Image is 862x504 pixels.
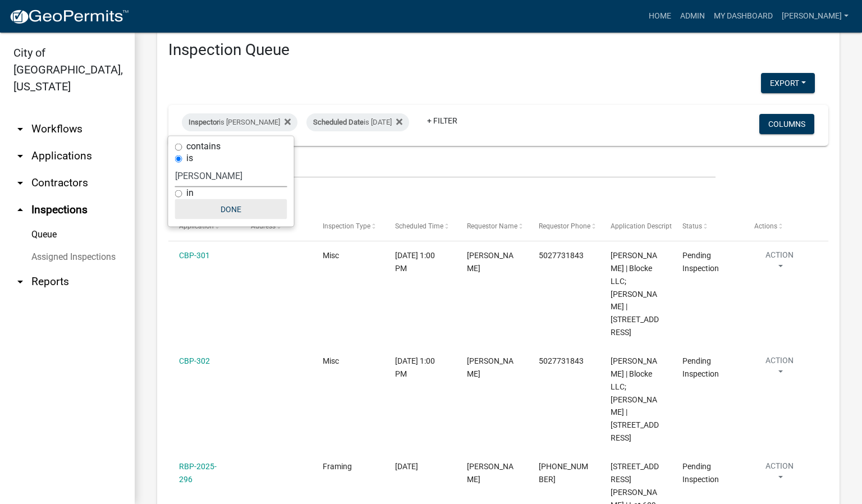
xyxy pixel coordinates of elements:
[189,118,219,126] span: Inspector
[467,222,517,230] span: Requestor Name
[323,222,370,230] span: Inspection Type
[168,155,716,178] input: Search for inspections
[312,213,384,240] datatable-header-cell: Inspection Type
[179,356,210,365] a: CBP-302
[175,199,287,219] button: Done
[13,122,27,136] i: arrow_drop_down
[682,462,719,484] span: Pending Inspection
[761,73,815,93] button: Export
[754,222,777,230] span: Actions
[186,189,194,198] label: in
[13,275,27,288] i: arrow_drop_down
[395,222,443,230] span: Scheduled Time
[611,251,659,337] span: Jesse Garcia | Blocke LLC; Paul Clements | 300 International Drive, Jeffersonville, IN 47130
[467,356,513,378] span: Mike Kruer
[539,222,590,230] span: Requestor Phone
[182,113,297,131] div: is [PERSON_NAME]
[384,213,456,240] datatable-header-cell: Scheduled Time
[754,460,805,488] button: Action
[672,213,744,240] datatable-header-cell: Status
[754,249,805,277] button: Action
[644,6,676,27] a: Home
[456,213,528,240] datatable-header-cell: Requestor Name
[600,213,672,240] datatable-header-cell: Application Description
[186,142,221,151] label: contains
[13,203,27,217] i: arrow_drop_up
[539,356,584,365] span: 5027731843
[467,462,513,484] span: MIKE
[418,111,466,131] a: + Filter
[395,460,446,473] div: [DATE]
[395,355,446,381] div: [DATE] 1:00 PM
[168,40,828,59] h3: Inspection Queue
[744,213,815,240] datatable-header-cell: Actions
[179,251,210,260] a: CBP-301
[682,251,719,273] span: Pending Inspection
[777,6,853,27] a: [PERSON_NAME]
[467,251,513,273] span: Mike Kruer
[323,251,339,260] span: Misc
[709,6,777,27] a: My Dashboard
[13,149,27,163] i: arrow_drop_down
[754,355,805,383] button: Action
[313,118,364,126] span: Scheduled Date
[539,251,584,260] span: 5027731843
[682,222,702,230] span: Status
[179,462,217,484] a: RBP-2025-296
[306,113,409,131] div: is [DATE]
[323,462,352,471] span: Framing
[186,154,193,163] label: is
[682,356,719,378] span: Pending Inspection
[395,249,446,275] div: [DATE] 1:00 PM
[611,356,659,442] span: Jesse Garcia | Blocke LLC; Paul Clements | 300 International Drive, Jeffersonville, IN 47130
[539,462,588,484] span: 502-664-0569
[13,176,27,190] i: arrow_drop_down
[676,6,709,27] a: Admin
[528,213,600,240] datatable-header-cell: Requestor Phone
[759,114,814,134] button: Columns
[611,222,681,230] span: Application Description
[168,213,240,240] datatable-header-cell: Application
[323,356,339,365] span: Misc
